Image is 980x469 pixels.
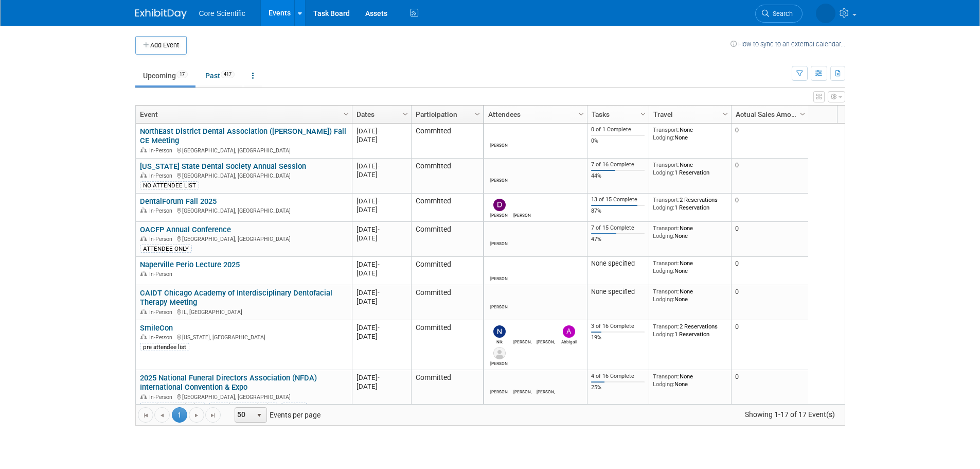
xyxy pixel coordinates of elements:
[400,106,411,121] a: Column Settings
[653,106,724,123] a: Travel
[490,141,508,148] div: James Belshe
[591,207,645,215] div: 87%
[149,309,175,316] span: In-Person
[378,162,380,170] span: -
[357,269,406,277] div: [DATE]
[591,196,645,203] div: 13 of 15 Complete
[411,257,483,285] td: Committed
[493,347,506,359] img: Alex Belshe
[357,260,406,269] div: [DATE]
[140,333,347,341] div: [US_STATE], [GEOGRAPHIC_DATA]
[357,106,404,123] a: Dates
[140,392,347,401] div: [GEOGRAPHIC_DATA], [GEOGRAPHIC_DATA]
[653,296,674,303] span: Lodging:
[140,288,332,307] a: CAIDT Chicago Academy of Interdisciplinary Dentofacial Therapy Meeting
[653,196,680,203] span: Transport:
[577,110,585,118] span: Column Settings
[149,394,175,401] span: In-Person
[140,147,147,152] img: In-Person Event
[357,162,406,170] div: [DATE]
[140,309,147,314] img: In-Person Event
[281,403,307,411] div: mailing
[490,359,508,366] div: Alex Belshe
[816,4,835,23] img: Alyona Yurchenko
[140,225,231,234] a: OACFP Annual Conference
[653,380,674,388] span: Lodging:
[378,324,380,332] span: -
[357,323,406,332] div: [DATE]
[378,289,380,297] span: -
[653,259,680,267] span: Transport:
[493,375,506,388] img: Robert Dittmann
[797,106,808,121] a: Column Settings
[493,325,506,338] img: Nik Koelblinger
[653,126,727,141] div: None None
[411,370,483,415] td: Committed
[205,407,221,423] a: Go to the last page
[140,162,306,171] a: [US_STATE] State Dental Society Annual Session
[591,172,645,180] div: 44%
[490,176,508,183] div: Dylan Gara
[357,288,406,297] div: [DATE]
[140,106,345,123] a: Event
[560,338,578,344] div: Abbigail Belshe
[653,323,727,338] div: 2 Reservations 1 Reservation
[378,225,380,233] span: -
[490,338,508,344] div: Nik Koelblinger
[158,411,166,420] span: Go to the previous page
[639,110,647,118] span: Column Settings
[591,288,645,296] div: None specified
[730,40,845,48] a: How to sync to an external calendar...
[154,407,170,423] a: Go to the previous page
[493,262,506,274] img: Robert Dittmann
[493,227,506,239] img: Mike McKenna
[721,110,729,118] span: Column Settings
[653,126,680,133] span: Transport:
[357,234,406,242] div: [DATE]
[591,373,645,380] div: 4 of 16 Complete
[140,271,147,276] img: In-Person Event
[653,288,727,303] div: None None
[472,106,483,121] a: Column Settings
[736,106,801,123] a: Actual Sales Amount
[653,224,727,239] div: None None
[537,388,555,394] div: Dylan Gara
[653,161,680,168] span: Transport:
[140,127,346,146] a: NorthEast District Dental Association ([PERSON_NAME]) Fall CE Meeting
[411,285,483,320] td: Committed
[140,171,347,180] div: [GEOGRAPHIC_DATA], [GEOGRAPHIC_DATA]
[140,234,347,243] div: [GEOGRAPHIC_DATA], [GEOGRAPHIC_DATA]
[140,207,147,213] img: In-Person Event
[493,290,506,303] img: Robert Dittmann
[473,110,482,118] span: Column Settings
[140,245,192,253] div: ATTENDEE ONLY
[357,373,406,382] div: [DATE]
[149,271,175,277] span: In-Person
[357,297,406,306] div: [DATE]
[140,373,317,392] a: 2025 National Funeral Directors Association (NFDA) International Convention & Expo
[720,106,731,121] a: Column Settings
[357,382,406,391] div: [DATE]
[378,260,380,268] span: -
[357,127,406,135] div: [DATE]
[735,407,844,422] span: Showing 1-17 of 17 Event(s)
[731,320,808,370] td: 0
[378,127,380,135] span: -
[490,303,508,309] div: Robert Dittmann
[516,199,529,211] img: Julie Serrano
[135,36,187,55] button: Add Event
[141,411,150,420] span: Go to the first page
[488,106,580,123] a: Attendees
[653,288,680,295] span: Transport:
[731,257,808,285] td: 0
[401,110,409,118] span: Column Settings
[255,411,263,420] span: select
[591,224,645,232] div: 7 of 15 Complete
[591,384,645,391] div: 25%
[653,323,680,330] span: Transport:
[653,224,680,232] span: Transport:
[591,323,645,330] div: 3 of 16 Complete
[637,106,649,121] a: Column Settings
[731,124,808,159] td: 0
[140,394,147,399] img: In-Person Event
